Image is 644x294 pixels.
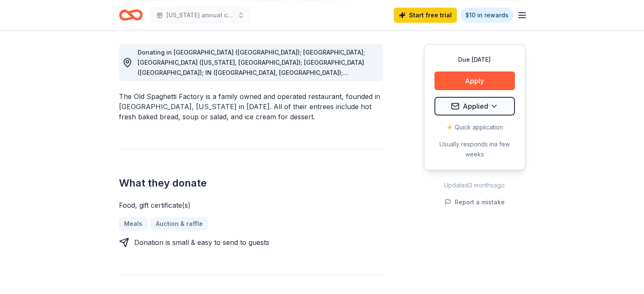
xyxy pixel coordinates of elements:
div: Usually responds in a few weeks [434,139,515,159]
span: [US_STATE] annual conference [166,10,234,20]
span: Applied [463,101,488,112]
div: The Old Spaghetti Factory is a family owned and operated restaurant, founded in [GEOGRAPHIC_DATA]... [119,91,383,122]
a: Start free trial [394,8,457,23]
a: Home [119,5,143,25]
button: Apply [434,71,515,90]
button: Applied [434,97,515,115]
a: Meals [119,217,147,231]
span: Donating in [GEOGRAPHIC_DATA] ([GEOGRAPHIC_DATA]); [GEOGRAPHIC_DATA]; [GEOGRAPHIC_DATA] ([US_STAT... [138,49,367,168]
button: [US_STATE] annual conference [149,7,251,24]
div: Updated 3 months ago [424,180,525,190]
h2: What they donate [119,176,383,190]
button: Report a mistake [445,197,505,207]
a: $10 in rewards [460,8,514,23]
div: ⚡️ Quick application [434,122,515,132]
div: Food, gift certificate(s) [119,200,383,210]
a: Auction & raffle [151,217,208,231]
div: Due [DATE] [434,55,515,65]
div: Donation is small & easy to send to guests [134,237,269,247]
